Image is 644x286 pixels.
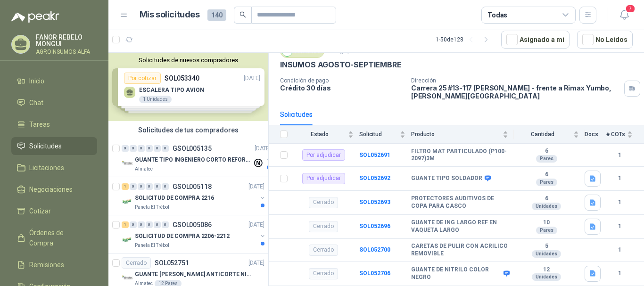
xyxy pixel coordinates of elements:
div: 0 [162,183,169,190]
p: SOLICITUD DE COMPRA 2216 [135,194,214,203]
p: Panela El Trébol [135,242,169,249]
b: SOL052696 [359,223,390,229]
th: Cantidad [514,125,585,144]
div: 0 [162,221,169,228]
span: Cotizar [29,206,51,216]
th: Estado [293,125,359,144]
span: Remisiones [29,260,64,270]
div: Solicitudes de nuevos compradoresPor cotizarSOL053340[DATE] ESCALERA TIPO AVION1 UnidadesPor coti... [108,53,268,121]
a: Chat [11,94,97,112]
p: GSOL005086 [173,221,212,228]
span: Órdenes de Compra [29,228,88,248]
b: SOL052700 [359,246,390,253]
span: Solicitudes [29,141,62,151]
p: GSOL005118 [173,183,212,190]
p: Carrera 25 #13-117 [PERSON_NAME] - frente a Rimax Yumbo , [PERSON_NAME][GEOGRAPHIC_DATA] [411,84,620,100]
b: GUANTE DE NITRILO COLOR NEGRO [411,266,501,281]
b: 10 [514,219,579,227]
span: Licitaciones [29,163,64,173]
p: SOL052751 [155,260,189,266]
div: 0 [146,183,153,190]
a: Tareas [11,115,97,133]
p: Condición de pago [280,77,404,84]
b: 12 [514,266,579,274]
a: Remisiones [11,256,97,274]
div: 0 [130,183,137,190]
span: Cantidad [514,131,571,138]
a: Licitaciones [11,159,97,177]
p: Dirección [411,77,620,84]
a: 1 0 0 0 0 0 GSOL005086[DATE] Company LogoSOLICITUD DE COMPRA 2206-2212Panela El Trébol [122,219,266,249]
b: 1 [606,269,633,278]
button: Asignado a mi [501,31,570,49]
b: 6 [514,147,579,155]
div: Por adjudicar [302,149,345,161]
span: 7 [625,4,636,13]
img: Company Logo [122,196,133,207]
span: Chat [29,98,43,108]
a: Órdenes de Compra [11,224,97,252]
span: 140 [207,9,226,21]
b: GUANTE DE ING LARGO REF EN VAQUETA LARGO [411,219,508,234]
b: 6 [514,171,579,179]
div: Cerrado [309,197,338,208]
div: 1 [122,221,129,228]
div: 0 [146,221,153,228]
b: 1 [606,245,633,254]
div: 0 [138,183,145,190]
p: Panela El Trébol [135,204,169,211]
div: 0 [154,145,161,152]
a: SOL052691 [359,152,390,158]
a: 0 0 0 0 0 0 GSOL005135[DATE] Company LogoGUANTE TIPO INGENIERO CORTO REFORZADOAlmatec [122,143,272,173]
p: Almatec [135,165,153,173]
b: SOL052692 [359,175,390,181]
b: GUANTE TIPO SOLDADOR [411,175,482,182]
div: Pares [536,179,557,186]
a: 1 0 0 0 0 0 GSOL005118[DATE] Company LogoSOLICITUD DE COMPRA 2216Panela El Trébol [122,181,266,211]
b: CARETAS DE PULIR CON ACRILICO REMOVIBLE [411,243,508,257]
div: 0 [154,221,161,228]
th: Docs [585,125,606,144]
div: Cerrado [122,257,151,269]
div: 0 [130,145,137,152]
span: Estado [293,131,346,138]
p: [DATE] [248,221,264,229]
span: Producto [411,131,501,138]
div: 0 [138,221,145,228]
b: 6 [514,195,579,203]
span: Negociaciones [29,184,73,195]
span: Tareas [29,119,50,130]
span: Solicitud [359,131,398,138]
div: Por adjudicar [302,173,345,184]
img: Company Logo [122,158,133,169]
p: INSUMOS AGOSTO-SEPTIEMBRE [280,60,402,70]
a: Solicitudes [11,137,97,155]
div: 0 [122,145,129,152]
img: Logo peakr [11,11,59,23]
b: SOL052706 [359,270,390,277]
img: Company Logo [122,272,133,284]
a: SOL052693 [359,199,390,205]
div: Cerrado [309,245,338,256]
a: Negociaciones [11,180,97,198]
div: Cerrado [309,268,338,279]
div: 0 [162,145,169,152]
a: Inicio [11,72,97,90]
div: Solicitudes [280,109,313,120]
div: 1 [122,183,129,190]
p: [DATE] [255,144,271,153]
b: 1 [606,222,633,231]
div: Cerrado [309,221,338,232]
div: 0 [138,145,145,152]
div: Solicitudes de tus compradores [108,121,268,139]
a: Cotizar [11,202,97,220]
span: search [239,11,246,18]
div: Pares [536,155,557,163]
div: Unidades [532,250,561,258]
p: GSOL005135 [173,145,212,152]
div: Unidades [532,273,561,281]
p: Crédito 30 días [280,84,404,92]
b: 5 [514,243,579,250]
